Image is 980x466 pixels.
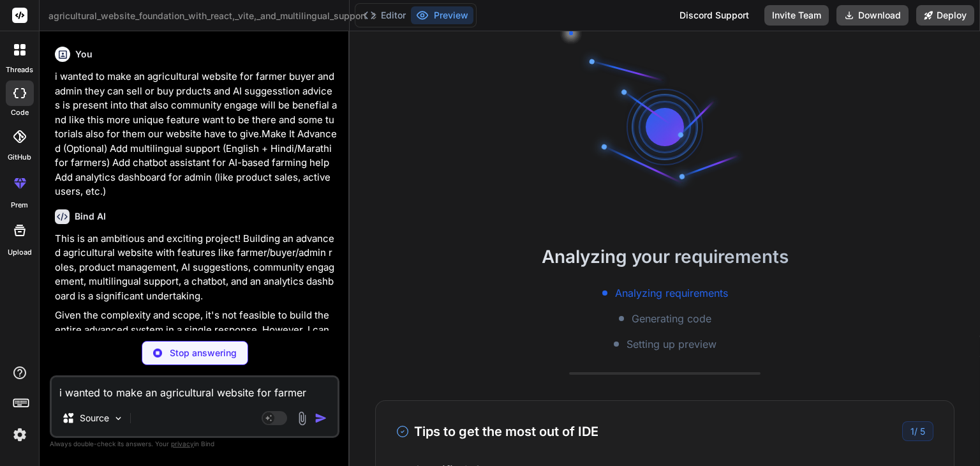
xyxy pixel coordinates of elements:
span: privacy [171,440,194,447]
p: Stop answering [170,347,237,359]
span: Analyzing requirements [615,285,728,301]
label: threads [6,64,33,75]
h3: Tips to get the most out of IDE [396,422,598,441]
span: 5 [920,426,925,437]
div: Discord Support [672,5,757,26]
img: Pick Models [113,413,124,424]
label: GitHub [8,152,31,163]
label: Upload [8,247,32,258]
span: Setting up preview [627,336,716,352]
img: icon [315,412,327,425]
label: code [11,107,29,118]
p: Given the complexity and scope, it's not feasible to build the entire advanced system in a single... [55,308,337,395]
span: Generating code [632,311,711,326]
p: i wanted to make an agricultural website for farmer buyer and admin they can sell or buy prducts ... [55,70,337,199]
span: agricultural_website_foundation_with_react,_vite,_and_multilingual_support [48,10,378,22]
p: Source [80,412,109,425]
button: Deploy [916,5,974,26]
button: Invite Team [764,5,829,26]
p: This is an ambitious and exciting project! Building an advanced agricultural website with feature... [55,232,337,304]
h2: Analyzing your requirements [350,243,980,270]
img: settings [9,424,31,446]
h6: You [75,48,93,61]
span: 1 [910,426,914,437]
h6: Bind AI [75,210,106,223]
button: Editor [358,6,411,24]
img: attachment [295,411,309,426]
button: Download [836,5,909,26]
div: / [902,421,933,441]
label: prem [11,200,28,211]
p: Always double-check its answers. Your in Bind [50,438,339,450]
button: Preview [411,6,473,24]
